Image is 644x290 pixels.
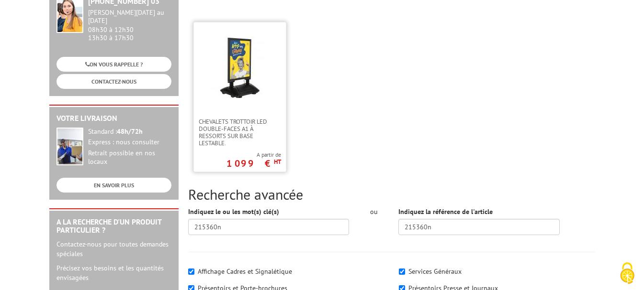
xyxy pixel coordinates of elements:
label: Services Généraux [408,267,462,276]
p: Contactez-nous pour toutes demandes spéciales [56,239,171,258]
input: Affichage Cadres et Signalétique [188,269,194,275]
h2: Votre livraison [56,114,171,123]
span: Chevalets Trottoir LED double-faces A1 à ressorts sur base lestable. [199,118,281,147]
label: Indiquez le ou les mot(s) clé(s) [188,207,279,216]
div: Retrait possible en nos locaux [88,149,171,166]
label: Indiquez la référence de l'article [398,207,493,216]
label: Affichage Cadres et Signalétique [198,267,292,276]
img: Cookies (fenêtre modale) [615,261,639,285]
div: 08h30 à 12h30 13h30 à 17h30 [88,9,171,42]
sup: HT [274,158,281,166]
p: Précisez vos besoins et les quantités envisagées [56,263,171,282]
button: Cookies (fenêtre modale) [610,258,644,290]
a: EN SAVOIR PLUS [56,178,171,193]
div: Standard : [88,128,171,136]
h2: A la recherche d'un produit particulier ? [56,218,171,235]
p: 1099 € [226,161,281,166]
div: ou [363,207,384,216]
span: A partir de [226,151,281,159]
a: Chevalets Trottoir LED double-faces A1 à ressorts sur base lestable. [194,118,286,147]
div: [PERSON_NAME][DATE] au [DATE] [88,9,171,25]
h2: Recherche avancée [188,186,595,202]
strong: 48h/72h [117,127,143,136]
div: Express : nous consulter [88,138,171,147]
a: CONTACTEZ-NOUS [56,74,171,89]
input: Services Généraux [399,269,405,275]
img: widget-livraison.jpg [56,128,83,165]
img: Chevalets Trottoir LED double-faces A1 à ressorts sur base lestable. [209,37,271,99]
a: ON VOUS RAPPELLE ? [56,57,171,72]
